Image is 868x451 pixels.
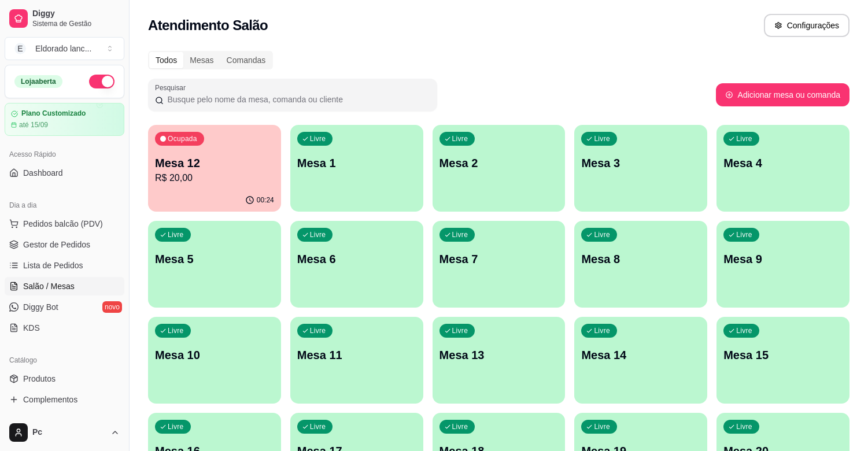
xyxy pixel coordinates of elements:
span: Sistema de Gestão [32,19,120,28]
div: Mesas [183,52,220,68]
button: LivreMesa 9 [716,221,849,308]
button: LivreMesa 5 [148,221,281,308]
button: Pc [5,419,124,446]
p: Mesa 4 [723,155,843,171]
button: LivreMesa 1 [290,125,423,212]
p: Livre [736,422,752,431]
button: LivreMesa 7 [433,221,566,308]
p: Livre [452,326,468,335]
p: Mesa 13 [439,347,559,363]
button: LivreMesa 4 [716,125,849,212]
p: Livre [310,326,326,335]
span: Complementos [23,394,77,405]
p: Mesa 14 [581,347,700,363]
p: Livre [594,134,610,143]
p: R$ 20,00 [155,171,274,185]
h2: Atendimento Salão [148,16,268,35]
p: Livre [452,422,468,431]
a: Complementos [5,390,124,409]
span: Gestor de Pedidos [23,239,90,250]
p: Livre [310,230,326,239]
article: até 15/09 [19,120,48,130]
div: Todos [149,52,183,68]
p: Livre [310,134,326,143]
p: Livre [168,230,184,239]
button: LivreMesa 2 [433,125,566,212]
button: OcupadaMesa 12R$ 20,0000:24 [148,125,281,212]
a: Dashboard [5,164,124,182]
button: LivreMesa 14 [574,317,707,404]
p: 00:24 [257,195,274,205]
p: Livre [310,422,326,431]
button: Pedidos balcão (PDV) [5,215,124,233]
article: Plano Customizado [21,109,86,118]
button: Adicionar mesa ou comanda [716,83,849,106]
p: Livre [736,134,752,143]
span: Pc [32,427,106,438]
p: Mesa 6 [297,251,416,267]
p: Mesa 12 [155,155,274,171]
button: LivreMesa 11 [290,317,423,404]
a: Salão / Mesas [5,277,124,295]
p: Mesa 9 [723,251,843,267]
button: LivreMesa 6 [290,221,423,308]
div: Comandas [220,52,272,68]
a: Diggy Botnovo [5,298,124,316]
p: Livre [594,422,610,431]
button: LivreMesa 8 [574,221,707,308]
p: Ocupada [168,134,197,143]
span: Diggy [32,9,120,19]
input: Pesquisar [164,94,430,105]
p: Mesa 8 [581,251,700,267]
a: Gestor de Pedidos [5,235,124,254]
p: Livre [452,134,468,143]
div: Catálogo [5,351,124,369]
div: Eldorado lanc ... [35,43,91,54]
span: Diggy Bot [23,301,58,313]
div: Acesso Rápido [5,145,124,164]
p: Livre [736,326,752,335]
span: KDS [23,322,40,334]
button: LivreMesa 3 [574,125,707,212]
p: Livre [736,230,752,239]
div: Dia a dia [5,196,124,215]
a: DiggySistema de Gestão [5,5,124,32]
button: Alterar Status [89,75,114,88]
p: Mesa 5 [155,251,274,267]
p: Livre [594,230,610,239]
button: Configurações [764,14,849,37]
p: Mesa 15 [723,347,843,363]
button: LivreMesa 15 [716,317,849,404]
span: Lista de Pedidos [23,260,83,271]
a: Plano Customizadoaté 15/09 [5,103,124,136]
span: E [14,43,26,54]
p: Livre [168,326,184,335]
p: Mesa 3 [581,155,700,171]
span: Dashboard [23,167,63,179]
p: Mesa 11 [297,347,416,363]
label: Pesquisar [155,83,190,93]
a: Produtos [5,369,124,388]
p: Mesa 2 [439,155,559,171]
span: Salão / Mesas [23,280,75,292]
p: Mesa 7 [439,251,559,267]
div: Loja aberta [14,75,62,88]
p: Livre [452,230,468,239]
p: Mesa 1 [297,155,416,171]
span: Produtos [23,373,56,385]
button: Select a team [5,37,124,60]
p: Livre [168,422,184,431]
button: LivreMesa 13 [433,317,566,404]
p: Mesa 10 [155,347,274,363]
p: Livre [594,326,610,335]
a: Lista de Pedidos [5,256,124,275]
a: KDS [5,319,124,337]
button: LivreMesa 10 [148,317,281,404]
span: Pedidos balcão (PDV) [23,218,103,230]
